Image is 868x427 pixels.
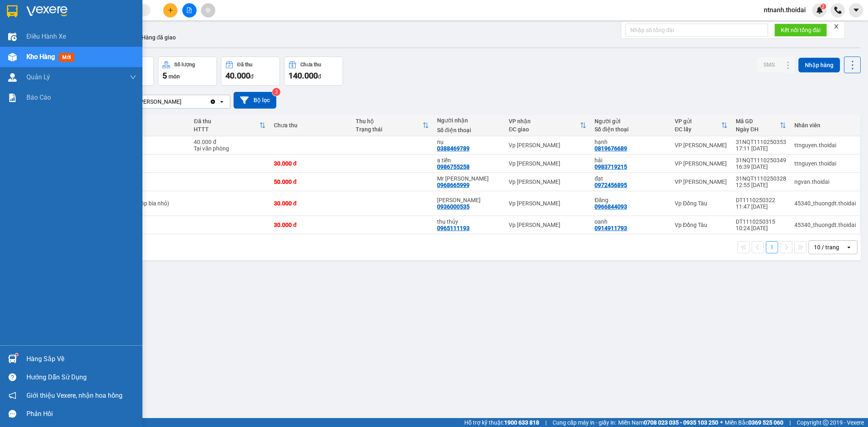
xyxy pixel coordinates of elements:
span: đ [250,73,254,80]
div: 0966844093 [595,203,627,210]
div: Người gửi [595,118,667,124]
button: aim [201,3,215,17]
span: caret-down [853,7,860,14]
div: 31NQT1110250328 [736,175,786,182]
div: Thuốc ( hộp bìa nhỏ) [117,200,186,207]
div: đate [117,160,186,167]
span: copyright [823,420,829,425]
th: Toggle SortBy [352,115,433,136]
div: ĐC lấy [675,126,721,133]
div: nụ [437,139,501,145]
input: Selected Vp Lê Hoàn. [182,98,183,106]
div: oanh [595,218,667,225]
div: Hướng dẫn sử dụng [26,371,136,383]
span: Hỗ trợ kỹ thuật: [464,418,539,427]
div: 0986755258 [437,163,470,170]
div: 0914911793 [595,225,627,231]
div: thu thủy [437,218,501,225]
div: 0965111193 [437,225,470,231]
span: | [545,418,547,427]
div: Vp Đồng Tàu [675,200,728,207]
span: 5 [162,71,167,81]
div: Người nhận [437,117,501,124]
div: Vp [PERSON_NAME] [130,98,181,106]
th: Toggle SortBy [732,115,790,136]
span: 140.000 [289,71,318,81]
button: Bộ lọc [234,92,276,109]
strong: 0369 525 060 [748,419,783,426]
div: ĐC giao [509,126,580,133]
div: Vp [PERSON_NAME] [509,200,586,207]
img: warehouse-icon [8,53,17,61]
span: message [9,410,16,418]
div: Tại văn phòng [194,145,266,152]
div: Mã GD [736,118,780,124]
span: Điều hành xe [26,31,66,41]
div: 31NQT1110250353 [736,139,786,145]
img: icon-new-feature [816,7,823,14]
div: 31NQT1110250349 [736,157,786,163]
span: Báo cáo [26,92,51,102]
div: a tiến [437,157,501,163]
div: VP [PERSON_NAME] [675,142,728,148]
span: Miền Bắc [725,418,783,427]
button: caret-down [849,3,863,17]
svg: open [846,244,852,251]
input: Nhập số tổng đài [625,24,768,37]
div: 16:39 [DATE] [736,163,786,170]
strong: 1900 633 818 [504,419,539,426]
div: 17:11 [DATE] [736,145,786,152]
div: hạnh [595,139,667,145]
div: Ngày ĐH [736,126,780,133]
div: Tên món [117,118,186,124]
img: warehouse-icon [8,355,17,363]
div: 30.000 đ [274,200,347,207]
div: VP gửi [675,118,721,124]
sup: 1 [15,353,18,356]
div: Đã thu [194,118,259,124]
div: 0388469789 [437,145,470,152]
div: ngvan.thoidai [794,179,856,185]
div: Nhân viên [794,122,856,129]
div: Vp [PERSON_NAME] [509,222,586,228]
span: notification [9,392,16,399]
div: HTTT [194,126,259,133]
div: 0936000535 [437,203,470,210]
div: 45340_thuongdt.thoidai [794,222,856,228]
div: 0968665999 [437,182,470,188]
span: đ [318,73,321,80]
span: ⚪️ [720,421,723,424]
span: close [833,24,839,29]
span: question-circle [9,373,16,381]
span: món [168,73,180,80]
button: Chưa thu140.000đ [284,57,343,86]
div: mai ngọc khánh [437,197,501,203]
div: Vp [PERSON_NAME] [509,160,586,167]
div: Số điện thoại [595,126,667,133]
img: warehouse-icon [8,73,17,82]
span: Kho hàng [26,53,55,61]
svg: open [219,98,225,105]
button: SMS [757,57,781,72]
button: 1 [766,241,778,253]
div: Số lượng [174,62,195,68]
div: Vp Đồng Tàu [675,222,728,228]
strong: 0708 023 035 - 0935 103 250 [644,419,718,426]
div: Hàng sắp về [26,353,136,365]
div: Vp [PERSON_NAME] [509,179,586,185]
span: file-add [186,7,192,13]
div: Thu hộ [356,118,422,124]
div: Trạng thái [356,126,422,133]
div: VP [PERSON_NAME] [675,179,728,185]
div: 10 / trang [814,243,839,251]
div: Đã thu [237,62,252,68]
div: Đăng [595,197,667,203]
sup: 2 [820,4,826,9]
div: 30.000 đ [274,222,347,228]
img: solution-icon [8,94,17,102]
span: down [130,74,136,81]
div: đồ chơi [117,142,186,148]
span: 40.000 [225,71,250,81]
div: Phản hồi [26,408,136,420]
span: Cung cấp máy in - giấy in: [553,418,616,427]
